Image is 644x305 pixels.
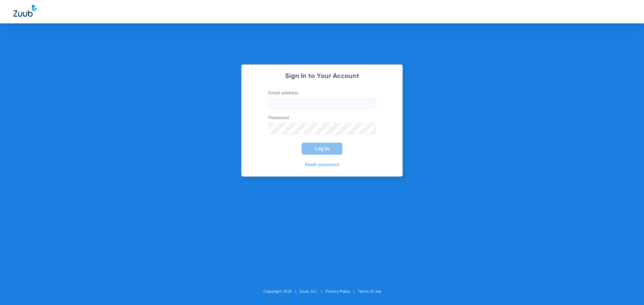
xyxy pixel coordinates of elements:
span: Log In [315,146,329,151]
a: Privacy Policy [325,290,350,294]
a: Reset password [305,162,339,167]
img: Zuub Logo [13,5,37,17]
input: Password [268,123,376,134]
label: Email address [268,90,376,109]
li: Copyright 2025 [263,288,300,295]
input: Email address [268,98,376,109]
button: Log In [302,143,342,155]
h2: Sign In to Your Account [258,73,386,80]
a: Terms of Use [358,290,381,294]
label: Password [268,115,376,134]
li: Zuub, Inc. [300,288,325,295]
